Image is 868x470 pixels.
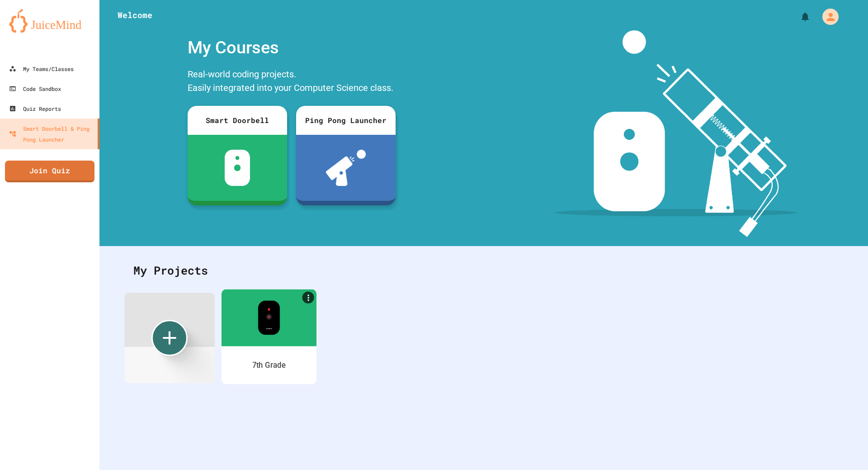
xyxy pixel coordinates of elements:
div: 7th Grade [252,359,286,370]
div: My Projects [124,253,843,288]
a: Join Quiz [5,161,94,182]
div: Code Sandbox [9,83,61,94]
div: Smart Doorbell & Ping Pong Launcher [9,123,94,145]
div: Ping Pong Launcher [296,106,396,135]
div: Smart Doorbell [188,106,287,135]
div: Create new [151,320,188,356]
a: More7th Grade [222,289,316,384]
div: My Account [813,6,841,27]
div: Quiz Reports [9,103,61,114]
img: ppl-with-ball.png [326,150,366,186]
img: sdb-real-colors.png [258,300,280,335]
div: My Courses [183,30,400,65]
div: My Notifications [783,9,813,24]
img: banner-image-my-projects.png [555,30,797,237]
div: Real-world coding projects. Easily integrated into your Computer Science class. [183,65,400,99]
div: My Teams/Classes [9,63,74,74]
img: logo-orange.svg [9,9,90,33]
img: sdb-white.svg [225,150,250,186]
a: More [302,291,314,303]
